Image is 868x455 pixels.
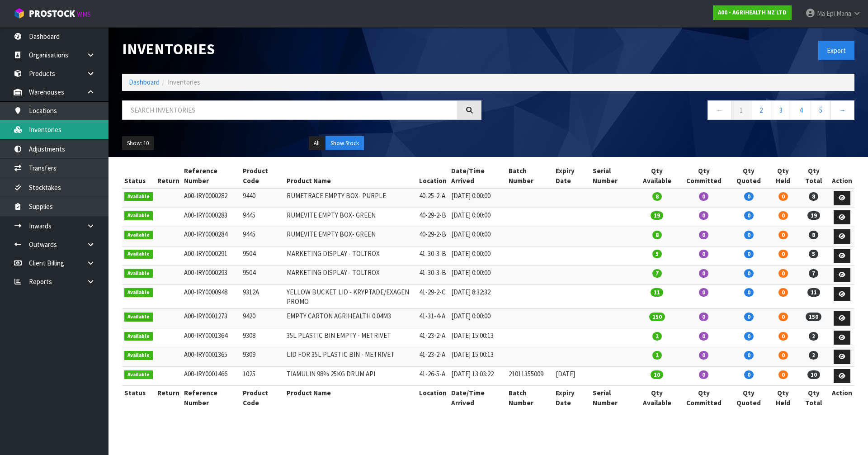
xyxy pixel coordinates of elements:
[771,100,791,120] a: 3
[284,328,417,347] td: 35L PLASTIC BIN EMPTY - METRIVET
[168,78,200,86] span: Inventories
[182,309,241,328] td: A00-IRY0001273
[713,5,792,20] a: A00 - AGRIHEALTH NZ LTD
[284,265,417,285] td: MARKETING DISPLAY - TOLTROX
[744,231,754,239] span: 0
[769,386,798,410] th: Qty Held
[652,250,662,258] span: 5
[744,269,754,278] span: 0
[744,250,754,258] span: 0
[124,288,153,297] span: Available
[417,347,449,367] td: 41-23-2-A
[449,227,506,246] td: [DATE] 0:00:00
[744,313,754,321] span: 0
[124,211,153,220] span: Available
[744,211,754,220] span: 0
[729,164,768,188] th: Qty Quoted
[284,309,417,328] td: EMPTY CARTON AGRIHEALTH 0.04M3
[699,370,708,379] span: 0
[809,250,818,258] span: 5
[590,164,635,188] th: Serial Number
[122,100,458,120] input: Search inventories
[417,386,449,410] th: Location
[417,208,449,227] td: 40-29-2-B
[124,231,153,240] span: Available
[818,41,854,60] button: Export
[284,246,417,265] td: MARKETING DISPLAY - TOLTROX
[649,313,665,321] span: 150
[182,188,241,208] td: A00-IRY0000282
[77,10,91,19] small: WMS
[449,265,506,285] td: [DATE] 0:00:00
[778,269,788,278] span: 0
[778,211,788,220] span: 0
[506,366,553,386] td: 21011355009
[449,366,506,386] td: [DATE] 13:03:22
[809,351,818,360] span: 2
[651,211,663,220] span: 19
[122,136,154,151] button: Show: 10
[699,192,708,201] span: 0
[729,386,768,410] th: Qty Quoted
[241,164,284,188] th: Product Code
[699,313,708,321] span: 0
[699,211,708,220] span: 0
[778,313,788,321] span: 0
[417,265,449,285] td: 41-30-3-B
[506,386,553,410] th: Batch Number
[830,100,854,120] a: →
[449,164,506,188] th: Date/Time Arrived
[182,227,241,246] td: A00-IRY0000284
[778,192,788,201] span: 0
[284,188,417,208] td: RUMETRACE EMPTY BOX- PURPLE
[241,328,284,347] td: 9308
[556,370,575,378] span: [DATE]
[325,136,364,151] button: Show Stock
[284,366,417,386] td: TIAMULIN 98% 25KG DRUM API
[124,332,153,341] span: Available
[155,164,182,188] th: Return
[124,192,153,201] span: Available
[417,366,449,386] td: 41-26-5-A
[122,41,481,57] h1: Inventories
[182,265,241,285] td: A00-IRY0000293
[182,366,241,386] td: A00-IRY0001466
[284,386,417,410] th: Product Name
[807,370,820,379] span: 10
[699,288,708,297] span: 0
[122,164,155,188] th: Status
[699,250,708,258] span: 0
[241,386,284,410] th: Product Code
[506,164,553,188] th: Batch Number
[651,288,663,297] span: 11
[744,370,754,379] span: 0
[699,332,708,341] span: 0
[791,100,811,120] a: 4
[417,188,449,208] td: 40-25-2-A
[417,309,449,328] td: 41-31-4-A
[449,208,506,227] td: [DATE] 0:00:00
[809,332,818,341] span: 2
[241,309,284,328] td: 9420
[778,250,788,258] span: 0
[798,164,830,188] th: Qty Total
[182,208,241,227] td: A00-IRY0000283
[809,231,818,239] span: 8
[751,100,771,120] a: 2
[241,246,284,265] td: 9504
[241,265,284,285] td: 9504
[449,188,506,208] td: [DATE] 0:00:00
[652,269,662,278] span: 7
[817,9,835,18] span: Ma Epi
[744,332,754,341] span: 0
[124,250,153,259] span: Available
[769,164,798,188] th: Qty Held
[553,164,590,188] th: Expiry Date
[699,231,708,239] span: 0
[417,246,449,265] td: 41-30-3-B
[679,164,729,188] th: Qty Committed
[182,347,241,367] td: A00-IRY0001365
[284,227,417,246] td: RUMEVITE EMPTY BOX- GREEN
[652,332,662,341] span: 2
[182,164,241,188] th: Reference Number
